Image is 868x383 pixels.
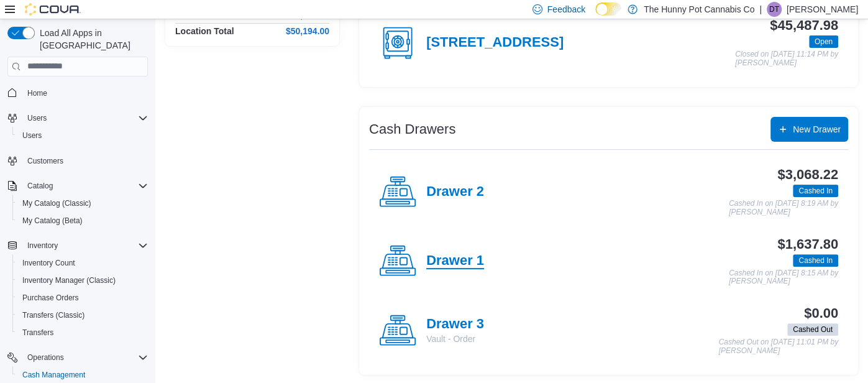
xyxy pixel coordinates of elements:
[644,2,754,17] p: The Hunny Pot Cannabis Co
[17,367,148,382] span: Cash Management
[426,333,484,345] p: Vault - Order
[798,185,833,196] span: Cashed In
[2,84,153,102] button: Home
[793,123,841,136] span: New Drawer
[729,269,838,286] p: Cashed In on [DATE] 8:15 AM by [PERSON_NAME]
[27,353,64,362] span: Operations
[17,196,148,211] span: My Catalog (Classic)
[22,154,68,168] a: Customers
[17,256,148,270] span: Inventory Count
[27,241,58,251] span: Inventory
[12,195,153,212] button: My Catalog (Classic)
[22,178,148,193] span: Catalog
[735,50,838,67] p: Closed on [DATE] 11:14 PM by [PERSON_NAME]
[22,153,148,168] span: Customers
[17,128,47,143] a: Users
[22,86,52,101] a: Home
[777,237,838,252] h3: $1,637.80
[22,328,53,338] span: Transfers
[793,324,833,335] span: Cashed Out
[17,325,148,340] span: Transfers
[804,306,838,321] h3: $0.00
[2,177,153,195] button: Catalog
[793,185,838,197] span: Cashed In
[769,2,779,17] span: DT
[17,367,90,382] a: Cash Management
[17,273,148,288] span: Inventory Manager (Classic)
[767,2,782,17] div: Dustin Taylor
[27,88,47,98] span: Home
[22,131,42,141] span: Users
[770,18,838,33] h3: $45,487.98
[17,196,96,211] a: My Catalog (Classic)
[777,167,838,182] h3: $3,068.22
[22,350,148,365] span: Operations
[547,3,585,16] span: Feedback
[770,117,848,142] button: New Drawer
[12,127,153,144] button: Users
[22,310,85,320] span: Transfers (Classic)
[369,122,455,137] h3: Cash Drawers
[22,111,52,126] button: Users
[2,109,153,127] button: Users
[22,216,83,226] span: My Catalog (Beta)
[426,184,484,200] h4: Drawer 2
[12,324,153,341] button: Transfers
[2,237,153,254] button: Inventory
[729,200,838,216] p: Cashed In on [DATE] 8:19 AM by [PERSON_NAME]
[22,198,91,208] span: My Catalog (Classic)
[798,255,833,266] span: Cashed In
[22,350,69,365] button: Operations
[17,213,88,228] a: My Catalog (Beta)
[17,308,148,323] span: Transfers (Classic)
[12,254,153,272] button: Inventory Count
[17,325,58,340] a: Transfers
[809,35,838,48] span: Open
[22,238,148,253] span: Inventory
[787,323,838,336] span: Cashed Out
[12,289,153,307] button: Purchase Orders
[815,36,833,47] span: Open
[286,26,329,36] h4: $50,194.00
[17,273,121,288] a: Inventory Manager (Classic)
[175,26,234,36] h4: Location Total
[17,290,84,305] a: Purchase Orders
[17,213,148,228] span: My Catalog (Beta)
[759,2,762,17] p: |
[426,35,564,51] h4: [STREET_ADDRESS]
[22,111,148,126] span: Users
[22,258,75,268] span: Inventory Count
[718,338,838,355] p: Cashed Out on [DATE] 11:01 PM by [PERSON_NAME]
[426,253,484,269] h4: Drawer 1
[27,156,63,166] span: Customers
[12,212,153,229] button: My Catalog (Beta)
[22,275,116,285] span: Inventory Manager (Classic)
[35,27,148,52] span: Load All Apps in [GEOGRAPHIC_DATA]
[595,2,621,16] input: Dark Mode
[12,307,153,324] button: Transfers (Classic)
[22,85,148,101] span: Home
[17,290,148,305] span: Purchase Orders
[426,316,484,333] h4: Drawer 3
[22,238,63,253] button: Inventory
[25,3,81,16] img: Cova
[2,349,153,366] button: Operations
[17,256,80,270] a: Inventory Count
[22,178,58,193] button: Catalog
[27,113,47,123] span: Users
[22,370,85,380] span: Cash Management
[17,128,148,143] span: Users
[17,308,89,323] a: Transfers (Classic)
[793,254,838,267] span: Cashed In
[27,181,53,191] span: Catalog
[787,2,858,17] p: [PERSON_NAME]
[12,272,153,289] button: Inventory Manager (Classic)
[22,293,79,303] span: Purchase Orders
[2,152,153,170] button: Customers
